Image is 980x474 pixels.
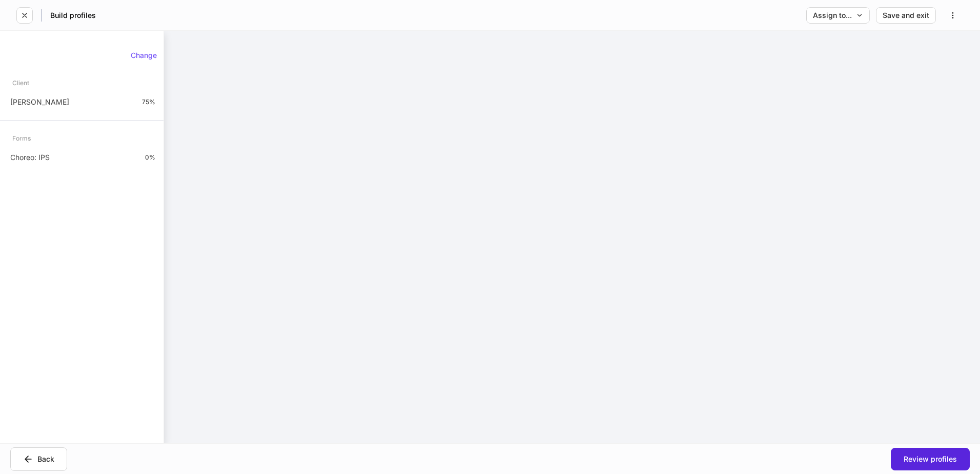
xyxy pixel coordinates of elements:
button: Change [124,47,164,64]
p: Choreo: IPS [10,152,50,163]
div: Save and exit [883,12,929,19]
h5: Build profiles [50,10,96,21]
button: Assign to... [806,7,870,24]
button: Review profiles [891,448,970,470]
p: 75% [142,98,155,106]
div: Forms [12,129,31,147]
div: Review profiles [904,456,957,463]
div: Back [23,454,54,464]
div: Change [131,52,157,59]
p: [PERSON_NAME] [10,97,69,107]
button: Back [10,447,67,471]
p: 0% [145,153,155,162]
button: Save and exit [876,7,936,24]
div: Client [12,74,29,92]
div: Assign to... [813,12,863,19]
